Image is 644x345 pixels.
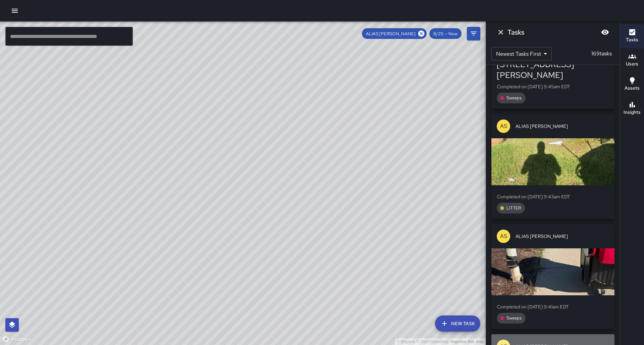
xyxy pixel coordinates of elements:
span: Sweeps [502,95,526,101]
p: AS [500,122,507,130]
h6: Tasks [626,36,638,44]
span: ALIAS [PERSON_NAME] [516,123,609,130]
button: Users [620,48,644,72]
button: New Task [435,315,480,332]
h6: Insights [624,109,641,116]
button: Dismiss [494,26,507,39]
p: AS [500,232,507,240]
span: 8/25 — Now [429,31,462,37]
button: ASALIAS [PERSON_NAME]Completed on [DATE] 9:41am EDTSweeps [491,224,614,329]
span: LITTER [502,205,525,211]
button: Assets [620,72,644,97]
span: ALIAS [PERSON_NAME] [362,31,420,37]
p: 169 tasks [589,50,614,58]
h6: Tasks [507,27,524,38]
div: ALIAS [PERSON_NAME] [362,28,427,39]
div: [STREET_ADDRESS][PERSON_NAME] [497,59,609,81]
h6: Users [626,60,638,68]
div: Newest Tasks First [491,47,552,60]
span: Sweeps [502,315,526,321]
span: ALIAS [PERSON_NAME] [516,233,609,240]
button: Blur [598,26,612,39]
p: Completed on [DATE] 9:41am EDT [497,303,609,310]
button: Tasks [620,24,644,48]
button: Insights [620,97,644,121]
p: Completed on [DATE] 9:43am EDT [497,193,609,200]
button: ASALIAS [PERSON_NAME]Completed on [DATE] 9:43am EDTLITTER [491,114,614,219]
p: Completed on [DATE] 9:45am EDT [497,83,609,90]
h6: Assets [625,85,640,92]
button: Filters [467,27,480,40]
